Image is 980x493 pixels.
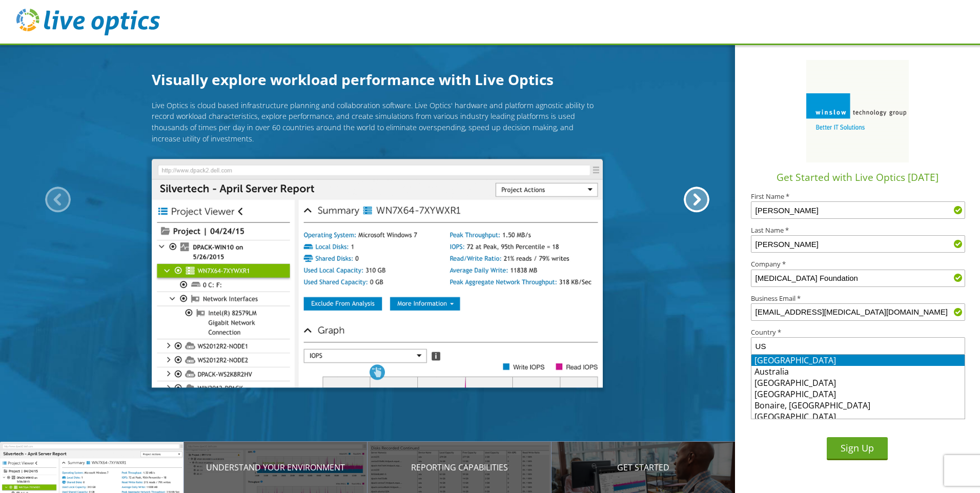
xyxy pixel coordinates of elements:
li: [GEOGRAPHIC_DATA] [751,411,965,422]
p: Live Optics is cloud based infrastructure planning and collaboration software. Live Optics' hardw... [152,100,603,144]
label: Last Name * [751,227,964,234]
h1: Visually explore workload performance with Live Optics [152,69,603,90]
p: Get Started [552,461,736,474]
h1: Get Started with Live Optics [DATE] [739,170,976,185]
button: Sign Up [827,437,888,460]
img: Introducing Live Optics [152,159,603,387]
li: [GEOGRAPHIC_DATA] [751,377,965,388]
img: live_optics_svg.svg [16,9,160,35]
li: Australia [751,366,965,377]
label: Business Email * [751,295,964,302]
p: Understand your environment [184,461,368,474]
li: Bonaire, [GEOGRAPHIC_DATA] [751,400,965,411]
label: Company * [751,261,964,268]
li: [GEOGRAPHIC_DATA] [751,355,965,366]
li: [GEOGRAPHIC_DATA] [751,388,965,400]
label: First Name * [751,193,964,200]
label: Country * [751,329,964,336]
p: Reporting Capabilities [367,461,552,474]
img: C0e0OLmAhLsfAAAAAElFTkSuQmCC [806,54,909,169]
